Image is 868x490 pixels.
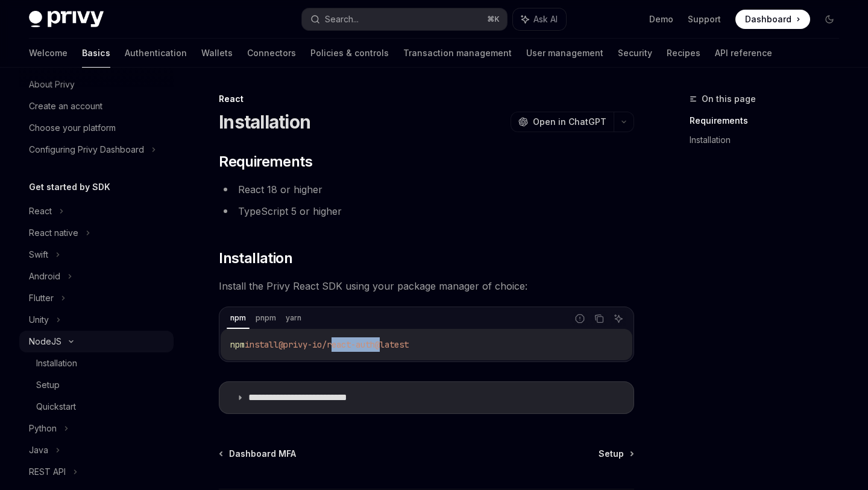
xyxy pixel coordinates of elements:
[29,180,110,194] h5: Get started by SDK
[599,448,624,460] span: Setup
[702,92,756,106] span: On this page
[19,117,174,139] a: Choose your platform
[611,311,626,326] button: Ask AI
[599,448,633,460] a: Setup
[19,352,174,374] a: Installation
[572,311,588,326] button: Report incorrect code
[735,10,810,29] a: Dashboard
[219,181,634,198] li: React 18 or higher
[245,339,278,350] span: install
[29,11,104,28] img: dark logo
[219,93,634,105] div: React
[29,247,48,262] div: Swift
[533,116,606,128] span: Open in ChatGPT
[29,334,61,349] div: NodeJS
[649,13,673,25] a: Demo
[29,465,66,479] div: REST API
[533,13,558,25] span: Ask AI
[219,111,310,133] h1: Installation
[29,204,52,218] div: React
[19,396,174,418] a: Quickstart
[325,12,359,27] div: Search...
[19,95,174,117] a: Create an account
[252,311,280,325] div: pnpm
[201,39,233,68] a: Wallets
[229,448,296,460] span: Dashboard MFA
[36,378,60,392] div: Setup
[247,39,296,68] a: Connectors
[667,39,700,68] a: Recipes
[487,14,500,24] span: ⌘ K
[19,374,174,396] a: Setup
[29,443,48,457] div: Java
[511,112,614,132] button: Open in ChatGPT
[219,152,312,171] span: Requirements
[125,39,187,68] a: Authentication
[690,130,849,150] a: Installation
[82,39,110,68] a: Basics
[29,39,68,68] a: Welcome
[29,269,60,284] div: Android
[219,278,634,294] span: Install the Privy React SDK using your package manager of choice:
[513,8,566,30] button: Ask AI
[618,39,652,68] a: Security
[278,339,409,350] span: @privy-io/react-auth@latest
[591,311,607,326] button: Copy the contents from the code block
[36,399,76,414] div: Quickstart
[29,99,102,113] div: Create an account
[227,311,250,325] div: npm
[715,39,772,68] a: API reference
[29,121,116,135] div: Choose your platform
[310,39,389,68] a: Policies & controls
[230,339,245,350] span: npm
[745,13,791,25] span: Dashboard
[29,421,57,436] div: Python
[526,39,603,68] a: User management
[36,356,77,371] div: Installation
[29,313,49,327] div: Unity
[220,448,296,460] a: Dashboard MFA
[403,39,512,68] a: Transaction management
[302,8,506,30] button: Search...⌘K
[820,10,839,29] button: Toggle dark mode
[29,142,144,157] div: Configuring Privy Dashboard
[688,13,721,25] a: Support
[29,226,78,240] div: React native
[282,311,305,325] div: yarn
[219,203,634,220] li: TypeScript 5 or higher
[219,249,292,268] span: Installation
[690,111,849,130] a: Requirements
[29,291,54,305] div: Flutter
